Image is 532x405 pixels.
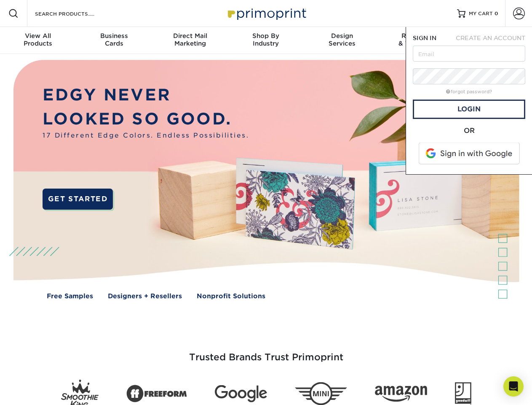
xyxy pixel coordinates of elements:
a: Free Samples [47,292,93,301]
span: CREATE AN ACCOUNT [456,35,525,41]
a: Nonprofit Solutions [197,292,265,301]
div: Marketing [152,32,228,47]
span: 17 Different Edge Colors. Endless Possibilities. [43,131,249,140]
img: Google [215,385,267,402]
span: MY CART [469,10,493,17]
span: Design [304,32,380,40]
a: Resources& Templates [380,27,456,54]
span: 0 [495,11,498,16]
a: Login [413,100,525,119]
a: BusinessCards [76,27,152,54]
span: Resources [380,32,456,40]
span: Shop By [228,32,304,40]
div: Industry [228,32,304,47]
span: SIGN IN [413,35,436,41]
a: Direct MailMarketing [152,27,228,54]
div: Cards [76,32,152,47]
input: SEARCH PRODUCTS..... [34,8,116,19]
a: GET STARTED [43,189,113,210]
a: DesignServices [304,27,380,54]
div: Open Intercom Messenger [503,376,524,397]
span: Direct Mail [152,32,228,40]
p: LOOKED SO GOOD. [43,107,249,131]
h3: Trusted Brands Trust Primoprint [20,332,513,373]
div: & Templates [380,32,456,47]
img: Goodwill [455,382,471,405]
img: Amazon [375,386,427,402]
span: Business [76,32,152,40]
input: Email [413,46,525,62]
a: Shop ByIndustry [228,27,304,54]
div: Services [304,32,380,47]
a: forgot password? [446,89,492,94]
img: Primoprint [224,4,308,22]
a: Designers + Resellers [108,292,182,301]
div: OR [413,126,525,136]
p: EDGY NEVER [43,83,249,107]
